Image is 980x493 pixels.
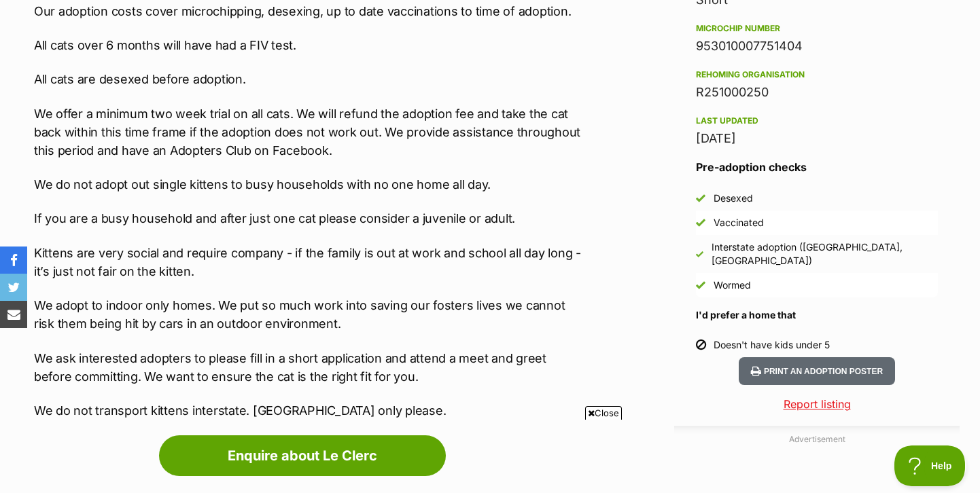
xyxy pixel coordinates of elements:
div: Rehoming organisation [696,69,938,80]
p: All cats are desexed before adoption. [34,70,584,88]
iframe: Advertisement [160,425,820,486]
h3: Pre-adoption checks [696,159,938,175]
p: If you are a busy household and after just one cat please consider a juvenile or adult. [34,209,584,227]
div: Interstate adoption ([GEOGRAPHIC_DATA], [GEOGRAPHIC_DATA]) [712,240,938,268]
p: We ask interested adopters to please fill in a short application and attend a meet and greet befo... [34,349,584,386]
div: Doesn't have kids under 5 [714,338,830,352]
a: Report listing [674,396,960,412]
div: Last updated [696,115,938,126]
p: All cats over 6 months will have had a FIV test. [34,36,584,54]
img: Yes [696,218,705,227]
div: Desexed [714,191,753,205]
p: We do not adopt out single kittens to busy households with no one home all day. [34,175,584,194]
p: We adopt to indoor only homes. We put so much work into saving our fosters lives we cannot risk t... [34,296,584,333]
p: We do not transport kittens interstate. [GEOGRAPHIC_DATA] only please. [34,401,584,420]
p: Kittens are very social and require company - if the family is out at work and school all day lon... [34,244,584,280]
iframe: Help Scout Beacon - Open [894,445,966,486]
div: 953010007751404 [696,37,938,56]
p: We offer a minimum two week trial on all cats. We will refund the adoption fee and take the cat b... [34,105,584,160]
img: Yes [696,251,703,258]
span: Close [585,406,622,420]
div: Wormed [714,278,751,292]
a: Enquire about Le Clerc [159,435,446,476]
div: [DATE] [696,129,938,148]
button: Print an adoption poster [739,357,895,385]
div: Microchip number [696,23,938,34]
div: R251000250 [696,83,938,102]
img: Yes [696,194,705,203]
h4: I'd prefer a home that [696,308,938,322]
div: Vaccinated [714,216,764,230]
img: Yes [696,280,705,290]
p: Our adoption costs cover microchipping, desexing, up to date vaccinations to time of adoption. [34,2,584,20]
